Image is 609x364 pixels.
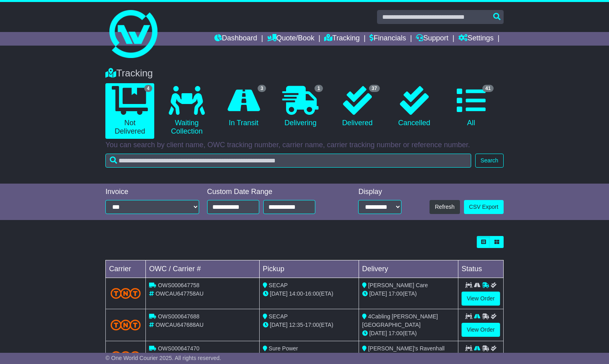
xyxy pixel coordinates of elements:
[146,260,259,278] td: OWC / Carrier #
[269,282,288,288] span: SECAP
[263,290,355,298] div: - (ETA)
[416,32,448,46] a: Support
[155,322,204,328] span: OWCAU647688AU
[430,200,460,214] button: Refresh
[111,288,141,299] img: TNT_Domestic.png
[305,290,319,297] span: 16:00
[447,83,496,130] a: 41 All
[315,85,323,92] span: 1
[369,330,387,336] span: [DATE]
[305,322,319,328] span: 17:00
[162,83,211,139] a: Waiting Collection
[333,83,382,130] a: 37 Delivered
[155,290,204,297] span: OWCAU647758AU
[368,345,445,352] span: [PERSON_NAME]'s Ravenhall
[369,290,387,297] span: [DATE]
[267,32,315,46] a: Quote/Book
[219,83,268,130] a: 3 In Transit
[464,200,504,214] a: CSV Export
[111,320,141,330] img: TNT_Domestic.png
[263,321,355,329] div: - (ETA)
[105,141,503,150] p: You can search by client name, OWC tracking number, carrier name, carrier tracking number or refe...
[369,85,380,92] span: 37
[106,260,146,278] td: Carrier
[270,322,288,328] span: [DATE]
[259,260,359,278] td: Pickup
[214,32,257,46] a: Dashboard
[101,68,507,79] div: Tracking
[368,282,428,288] span: [PERSON_NAME] Care
[358,188,401,196] div: Display
[105,83,154,139] a: 4 Not Delivered
[324,32,359,46] a: Tracking
[362,290,455,298] div: (ETA)
[269,313,288,320] span: SECAP
[207,188,335,196] div: Custom Date Range
[269,345,298,352] span: Sure Power
[362,329,455,338] div: (ETA)
[462,323,500,337] a: View Order
[458,260,503,278] td: Status
[389,290,403,297] span: 17:00
[458,32,494,46] a: Settings
[462,292,500,306] a: View Order
[289,322,303,328] span: 12:35
[144,85,153,92] span: 4
[482,85,493,92] span: 41
[111,351,141,362] img: TNT_Domestic.png
[158,282,200,288] span: OWS000647758
[389,330,403,336] span: 17:00
[105,188,199,196] div: Invoice
[362,313,438,328] span: 4Cabling [PERSON_NAME][GEOGRAPHIC_DATA]
[276,83,325,130] a: 1 Delivering
[258,85,266,92] span: 3
[158,313,200,320] span: OWS000647688
[289,290,303,297] span: 14:00
[390,83,439,130] a: Cancelled
[475,154,503,168] button: Search
[270,290,288,297] span: [DATE]
[105,355,221,361] span: © One World Courier 2025. All rights reserved.
[158,345,200,352] span: OWS000647470
[369,32,406,46] a: Financials
[359,260,458,278] td: Delivery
